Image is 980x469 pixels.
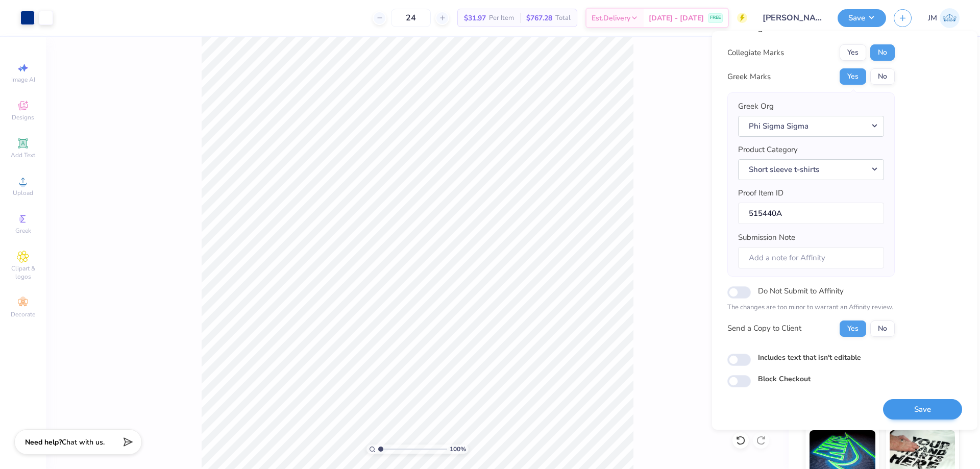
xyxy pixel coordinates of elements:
strong: Need help? [25,437,62,447]
span: [DATE] - [DATE] [649,13,704,23]
span: JM [928,12,937,24]
p: The changes are too minor to warrant an Affinity review. [727,303,895,313]
label: Greek Org [738,101,774,112]
button: Phi Sigma Sigma [738,116,884,137]
span: Chat with us. [62,437,105,447]
label: Submission Note [738,232,795,243]
button: Save [838,9,886,27]
div: Greek Marks [727,71,771,83]
span: Clipart & logos [5,264,41,281]
a: JM [928,8,960,28]
span: 100 % [450,445,466,454]
button: Short sleeve t-shirts [738,159,884,180]
span: Total [555,13,571,23]
span: Image AI [11,76,35,84]
label: Proof Item ID [738,187,783,199]
span: Per Item [489,13,514,23]
span: $31.97 [464,13,486,23]
span: Upload [13,189,33,197]
span: Add Text [11,151,35,159]
button: No [870,68,895,85]
input: Untitled Design [755,8,830,28]
label: Do Not Submit to Affinity [758,284,844,298]
img: Joshua Macky Gaerlan [940,8,960,28]
span: Est. Delivery [592,13,630,23]
label: Block Checkout [758,374,811,384]
button: No [870,320,895,337]
div: Collegiate Marks [727,47,784,59]
span: Designs [12,113,34,121]
button: Save [883,399,962,420]
button: Yes [840,320,866,337]
button: No [870,44,895,61]
input: – – [391,9,431,27]
button: Yes [840,68,866,85]
button: Yes [840,44,866,61]
span: FREE [710,14,721,21]
span: Greek [15,227,31,235]
span: Decorate [11,310,35,318]
label: Includes text that isn't editable [758,352,861,363]
input: Add a note for Affinity [738,247,884,269]
span: $767.28 [526,13,552,23]
div: Send a Copy to Client [727,323,801,334]
label: Product Category [738,144,798,156]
